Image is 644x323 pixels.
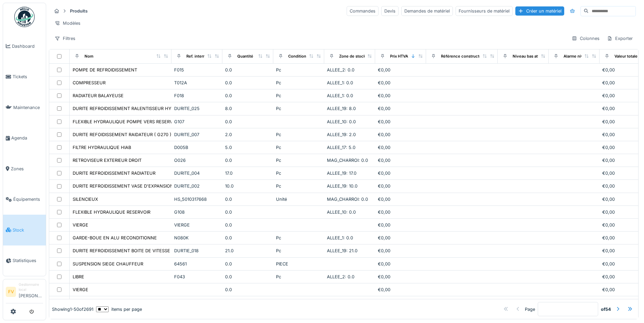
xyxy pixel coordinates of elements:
[225,209,271,215] div: 0.0
[73,157,142,164] div: RETROVISEUR EXTERIEUR DROIT
[11,166,43,172] span: Zones
[276,196,321,202] div: Unité
[52,18,84,28] div: Modèles
[3,184,46,215] a: Équipements
[327,158,368,163] span: MAG_CHARROI: 0.0
[225,286,271,293] div: 0.0
[381,6,399,16] div: Devis
[378,235,423,241] div: €0,00
[225,157,271,164] div: 0.0
[174,261,220,267] div: 64561
[73,286,88,293] div: VIERGE
[225,80,271,86] div: 0.0
[378,92,423,99] div: €0,00
[73,222,88,228] div: VIERGE
[67,8,90,14] strong: Produits
[327,119,356,124] span: ALLEE_10: 0.0
[378,222,423,228] div: €0,00
[174,157,220,164] div: O026
[225,235,271,241] div: 0.0
[276,235,321,241] div: Pc
[225,105,271,112] div: 8.0
[327,80,353,85] span: ALLEE_1: 0.0
[11,135,43,141] span: Agenda
[378,196,423,202] div: €0,00
[378,247,423,254] div: €0,00
[327,93,353,98] span: ALLEE_1: 0.0
[513,53,549,59] div: Niveau bas atteint ?
[225,67,271,73] div: 0.0
[73,170,155,176] div: DURITE REFROIDISSEMENT RADIATEUR
[174,247,220,254] div: DURTIE_018
[276,131,321,138] div: Pc
[73,261,143,267] div: SUSPENSION SIEGE CHAUFFEUR
[6,287,16,297] li: FV
[378,157,423,164] div: €0,00
[378,261,423,267] div: €0,00
[601,306,611,312] strong: of 54
[174,131,220,138] div: DURITE_007
[225,119,271,125] div: 0.0
[378,286,423,293] div: €0,00
[3,153,46,184] a: Zones
[225,183,271,189] div: 10.0
[276,157,321,164] div: Pc
[378,131,423,138] div: €0,00
[52,34,78,43] div: Filtres
[378,119,423,125] div: €0,00
[378,170,423,176] div: €0,00
[225,170,271,176] div: 17.0
[327,184,357,189] span: ALLEE_19: 10.0
[401,6,453,16] div: Demandes de matériel
[3,31,46,62] a: Dashboard
[569,34,603,43] div: Colonnes
[288,53,320,59] div: Conditionnement
[73,67,137,73] div: POMPE DE REFROIDISSEMENT
[73,131,171,138] div: DURITE REFOIDISSEMENT RAIDATEUR ( G270 )
[73,92,124,99] div: RADIATEUR BALAYEUSE
[19,282,43,293] div: Gestionnaire local
[456,6,513,16] div: Fournisseurs de matériel
[3,245,46,276] a: Statistiques
[73,105,197,112] div: DURITE REFROIDISSEMENT RALENTISSEUR HYDRAULIQUE
[174,235,220,241] div: N080K
[525,306,535,312] div: Page
[378,209,423,215] div: €0,00
[327,145,355,150] span: ALLEE_17: 5.0
[225,196,271,202] div: 0.0
[13,227,43,233] span: Stock
[174,274,220,280] div: F043
[174,196,220,202] div: HS_5010317668
[276,92,321,99] div: Pc
[327,248,357,253] span: ALLEE_19: 21.0
[13,104,43,111] span: Maintenance
[13,73,43,80] span: Tickets
[14,7,35,27] img: Badge_color-CXgf-gQk.svg
[327,197,368,202] span: MAG_CHARROI: 0.0
[73,80,106,86] div: COMPRESSEUR
[327,67,354,72] span: ALLEE_2: 0.0
[13,257,43,264] span: Statistiques
[225,247,271,254] div: 21.0
[564,53,597,59] div: Alarme niveau bas
[327,132,356,137] span: ALLEE_19: 2.0
[225,274,271,280] div: 0.0
[174,170,220,176] div: DURITE_004
[174,222,220,228] div: VIERGE
[378,105,423,112] div: €0,00
[276,105,321,112] div: Pc
[3,92,46,123] a: Maintenance
[276,67,321,73] div: Pc
[73,235,157,241] div: GARDE-BOUE EN ALU RECONDITIONNE
[174,92,220,99] div: F018
[13,196,43,202] span: Équipements
[73,144,131,151] div: FILTRE HYDRAULIQUE HIAB
[515,6,564,16] div: Créer un matériel
[174,209,220,215] div: G108
[174,144,220,151] div: D005B
[327,274,354,279] span: ALLEE_2: 0.0
[237,53,253,59] div: Quantité
[276,80,321,86] div: Pc
[378,67,423,73] div: €0,00
[276,183,321,189] div: Pc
